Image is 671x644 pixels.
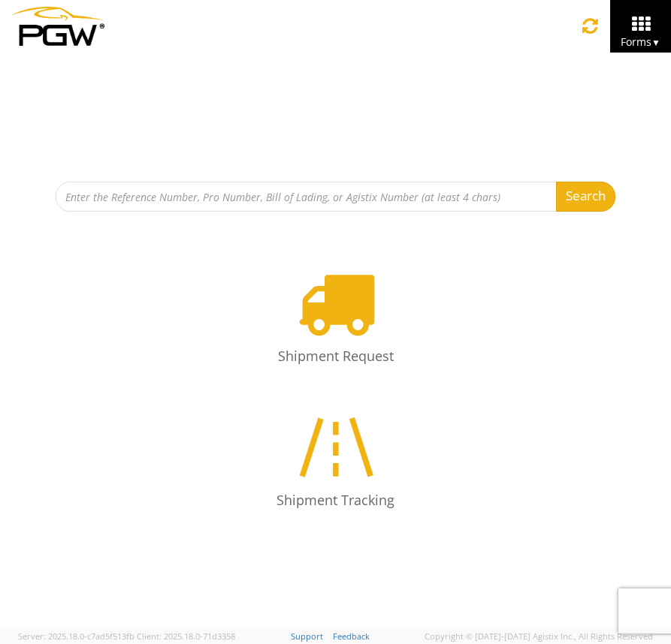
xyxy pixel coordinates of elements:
img: pgw-form-logo-1aaa8060b1cc70fad034.png [11,7,104,46]
a: Shipment Request [223,249,449,387]
span: Client: 2025.18.0-71d3358 [137,630,235,642]
span: Copyright © [DATE]-[DATE] Agistix Inc., All Rights Reserved [425,630,653,642]
h4: Shipment Tracking [238,493,434,508]
button: Search [556,182,615,212]
span: Server: 2025.18.0-c7ad5f513fb [18,630,135,642]
span: Forms [621,35,660,49]
a: Support [291,630,323,642]
a: Feedback [333,630,370,642]
span: ▼ [651,36,660,49]
a: Shipment Tracking [223,393,449,531]
h4: Shipment Request [238,349,434,364]
input: Enter the Reference Number, Pro Number, Bill of Lading, or Agistix Number (at least 4 chars) [56,182,556,212]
